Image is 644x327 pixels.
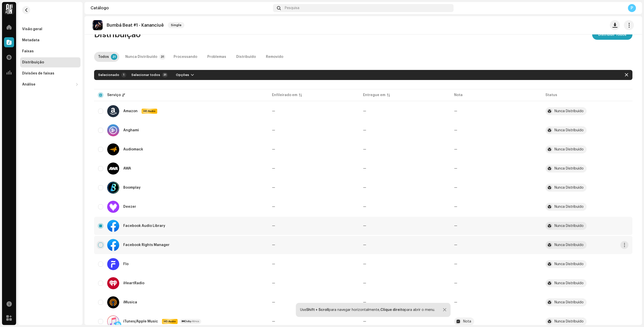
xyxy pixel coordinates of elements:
div: Use para navegar horizontalmente, para abrir o menu. [300,308,435,312]
img: faf66eb0-bbd7-4078-afea-f91ae20cb4ac [93,20,103,30]
div: Nunca Distribuído [554,205,584,209]
re-m-nav-item: Distribuição [20,57,80,67]
span: — [363,224,366,228]
div: Facebook Rights Manager [123,243,170,247]
span: — [363,281,366,285]
span: HD Audio [163,320,177,323]
span: Pesquisa [285,6,299,10]
span: — [363,301,366,304]
span: — [272,281,275,285]
button: Selecionar todos31 [128,71,170,79]
span: — [363,167,366,170]
p-badge: 31 [162,72,168,77]
span: — [272,109,275,113]
div: iHeartRadio [123,281,144,285]
p-badge: 31 [111,54,117,60]
span: — [363,129,366,132]
strong: Clique direito [380,308,405,312]
div: Nunca Distribuído [554,148,584,151]
div: Serviço [107,93,121,98]
span: Selecionar todos [131,70,160,80]
div: Divisões de faixas [22,71,54,75]
div: Nunca Distribuído [554,109,584,113]
span: — [272,167,275,170]
re-a-table-badge: — [454,129,457,132]
re-m-nav-item: Faixas [20,46,80,56]
div: Nunca Distribuído [554,301,584,304]
div: Deezer [123,205,136,209]
div: Nunca Distribuído [554,167,584,170]
div: Análise [22,83,35,87]
re-a-table-badge: — [454,148,457,151]
div: Nota [463,320,471,323]
span: Distribuição [94,30,141,40]
button: Distribuir Todos [592,30,632,40]
p-badge: 31 [159,54,166,60]
div: Anghami [123,129,139,132]
div: Visão geral [22,27,42,31]
div: Audiomack [123,148,143,151]
span: — [272,148,275,151]
re-a-table-badge: — [454,224,457,228]
span: — [272,186,275,189]
div: Faixas [22,49,34,53]
span: Single [168,22,184,28]
re-a-table-badge: — [454,205,457,209]
re-m-nav-item: Visão geral [20,24,80,34]
span: — [272,224,275,228]
div: 1 [121,72,126,77]
span: — [363,243,366,247]
div: Removido [266,52,283,62]
div: iTunes/Apple Music [123,320,158,323]
div: Nunca Distribuído [554,243,584,247]
div: Nunca Distribuído [554,262,584,266]
span: — [272,301,275,304]
span: Distribuir Todos [598,30,626,40]
div: Nunca Distribuído [125,52,157,62]
div: AWA [123,167,131,170]
span: — [363,205,366,209]
span: — [272,205,275,209]
div: Metadata [22,38,39,42]
div: Nunca Distribuído [554,129,584,132]
div: Catálogo [91,6,271,10]
div: Facebook Audio Library [123,224,165,228]
div: iMusica [123,301,137,304]
re-m-nav-item: Divisões de faixas [20,68,80,78]
re-m-nav-dropdown: Análise [20,79,80,90]
strong: Shift + Scroll [306,308,329,312]
span: — [363,320,366,323]
div: Nunca Distribuído [554,320,584,323]
span: — [363,262,366,266]
button: Opções [172,71,198,79]
span: — [272,262,275,266]
div: Entregue em [363,93,385,98]
span: — [272,129,275,132]
div: Distribuído [236,52,256,62]
re-m-nav-item: Metadata [20,35,80,45]
span: — [363,109,366,113]
div: P [628,4,636,12]
span: — [272,243,275,247]
div: Distribuição [22,60,44,64]
re-a-table-badge: — [454,281,457,285]
div: Todos [98,52,109,62]
span: — [363,186,366,189]
div: Amazon [123,109,138,113]
div: Processando [174,52,197,62]
re-a-table-badge: — [454,243,457,247]
img: 7c8e417d-4621-4348-b0f5-c88613d5c1d3 [4,4,14,14]
div: Problemas [207,52,226,62]
span: HD Audio [142,109,157,113]
re-a-table-badge: — [454,109,457,113]
div: Boomplay [123,186,141,189]
div: Selecionado [98,73,119,77]
re-a-table-badge: — [454,301,457,304]
div: Enfileirado em [272,93,297,98]
re-a-table-badge: — [454,262,457,266]
div: Flo [123,262,129,266]
span: — [272,320,275,323]
span: — [363,148,366,151]
re-a-table-badge: — [454,167,457,170]
div: Nunca Distribuído [554,224,584,228]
